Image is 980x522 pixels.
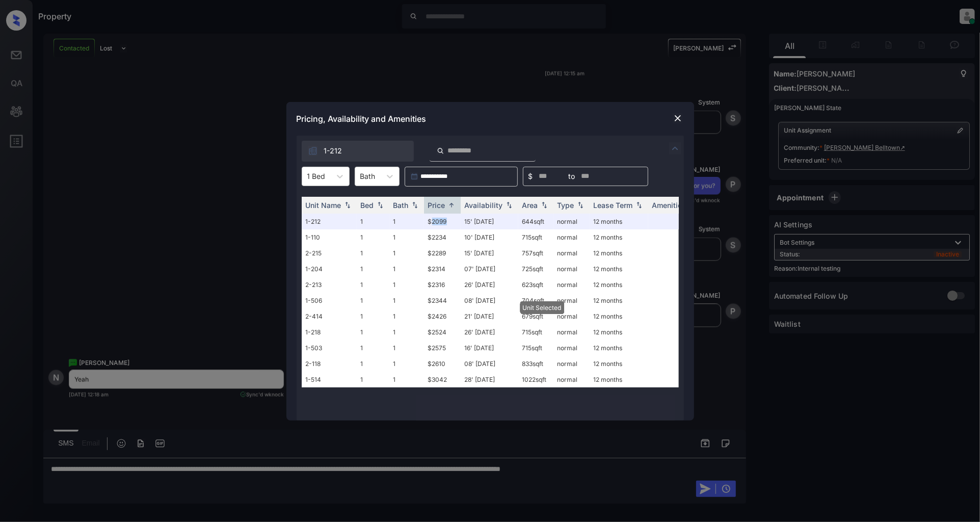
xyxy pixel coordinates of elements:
td: 26' [DATE] [461,277,518,293]
div: Type [558,201,574,210]
td: 12 months [590,261,648,277]
td: $3042 [424,372,461,387]
img: sorting [504,201,514,208]
td: $2234 [424,229,461,245]
td: normal [553,245,590,261]
td: 1 [357,293,389,308]
div: Unit Name [306,201,341,210]
td: 1-212 [302,214,357,229]
span: to [569,171,575,182]
td: 15' [DATE] [461,245,518,261]
td: normal [553,308,590,324]
td: 1 [357,340,389,356]
td: normal [553,356,590,372]
td: 12 months [590,340,648,356]
td: 1 [389,308,424,324]
img: sorting [575,201,586,208]
td: 2-118 [302,356,357,372]
td: normal [553,340,590,356]
img: icon-zuma [669,142,681,154]
td: 12 months [590,324,648,340]
td: 1 [389,324,424,340]
td: 1-110 [302,229,357,245]
td: 12 months [590,245,648,261]
td: 08' [DATE] [461,356,518,372]
td: 715 sqft [518,340,553,356]
td: $2289 [424,245,461,261]
td: 1022 sqft [518,372,553,387]
td: 07' [DATE] [461,261,518,277]
td: 1 [357,245,389,261]
td: 1-506 [302,293,357,308]
td: 1 [357,324,389,340]
td: $2524 [424,324,461,340]
td: $2426 [424,308,461,324]
td: normal [553,277,590,293]
td: 10' [DATE] [461,229,518,245]
td: 12 months [590,277,648,293]
td: 16' [DATE] [461,340,518,356]
div: Amenities [652,201,686,210]
td: 2-213 [302,277,357,293]
td: 12 months [590,229,648,245]
td: 1 [389,245,424,261]
td: 725 sqft [518,261,553,277]
td: 26' [DATE] [461,324,518,340]
td: 15' [DATE] [461,214,518,229]
td: normal [553,214,590,229]
td: 1 [389,261,424,277]
td: normal [553,293,590,308]
td: 679 sqft [518,308,553,324]
td: 12 months [590,308,648,324]
td: $2314 [424,261,461,277]
td: 2-414 [302,308,357,324]
td: 1-514 [302,372,357,387]
td: 1 [389,277,424,293]
td: 1 [389,229,424,245]
div: Bath [393,201,409,210]
td: $2575 [424,340,461,356]
div: Availability [465,201,503,210]
td: 757 sqft [518,245,553,261]
td: 1 [389,372,424,387]
td: 1-503 [302,340,357,356]
td: 21' [DATE] [461,308,518,324]
img: sorting [342,201,353,208]
td: 715 sqft [518,229,553,245]
td: $2099 [424,214,461,229]
td: 1 [357,372,389,387]
td: 1 [357,356,389,372]
td: 12 months [590,214,648,229]
td: 1 [389,356,424,372]
td: $2610 [424,356,461,372]
td: 28' [DATE] [461,372,518,387]
td: 12 months [590,356,648,372]
img: sorting [375,201,385,208]
td: $2344 [424,293,461,308]
div: Area [522,201,538,210]
td: normal [553,324,590,340]
td: 644 sqft [518,214,553,229]
td: 2-215 [302,245,357,261]
img: sorting [539,201,549,208]
img: sorting [446,201,457,209]
td: 1 [357,229,389,245]
td: 623 sqft [518,277,553,293]
span: $ [528,171,533,182]
td: 1 [357,261,389,277]
img: sorting [410,201,420,208]
span: 1-212 [324,145,342,156]
div: Price [428,201,445,210]
td: 833 sqft [518,356,553,372]
td: 1 [389,214,424,229]
td: 12 months [590,372,648,387]
td: 1 [389,340,424,356]
td: 715 sqft [518,324,553,340]
td: normal [553,372,590,387]
td: normal [553,261,590,277]
td: normal [553,229,590,245]
div: Pricing, Availability and Amenities [286,102,694,136]
td: 1-218 [302,324,357,340]
td: 1 [357,277,389,293]
td: 704 sqft [518,293,553,308]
